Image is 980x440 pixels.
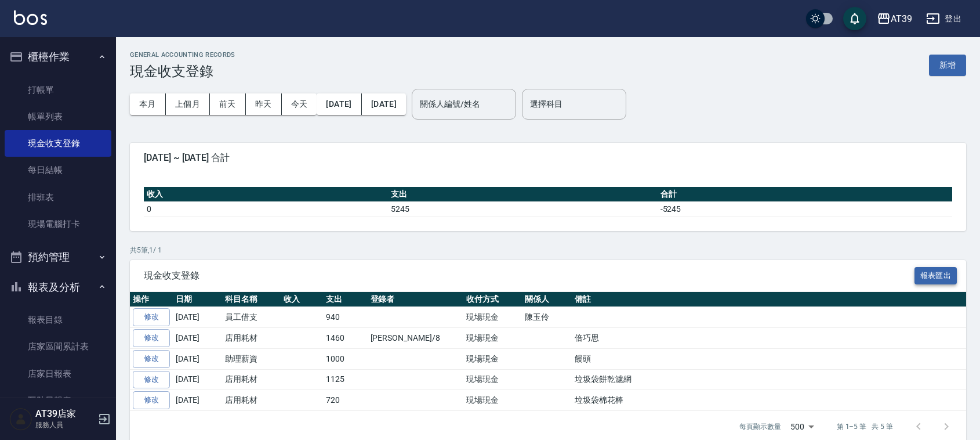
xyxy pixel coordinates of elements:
td: 720 [323,390,368,411]
th: 日期 [173,292,222,307]
th: 支出 [323,292,368,307]
td: 1460 [323,328,368,349]
th: 收付方式 [463,292,522,307]
a: 現場電腦打卡 [5,211,111,237]
td: 現場現金 [463,390,522,411]
td: 現場現金 [463,307,522,328]
button: 本月 [130,93,166,115]
h5: AT39店家 [35,408,95,420]
button: 今天 [282,93,317,115]
td: 員工借支 [222,307,281,328]
td: 1125 [323,369,368,390]
th: 登錄者 [368,292,463,307]
th: 備註 [572,292,966,307]
a: 店家區間累計表 [5,333,111,360]
td: [DATE] [173,369,222,390]
a: 打帳單 [5,77,111,103]
td: 5245 [388,201,657,217]
a: 每日結帳 [5,157,111,183]
td: 倍巧思 [572,328,966,349]
a: 修改 [133,371,170,389]
td: 940 [323,307,368,328]
div: AT39 [891,12,912,26]
p: 第 1–5 筆 共 5 筆 [837,421,893,432]
a: 修改 [133,308,170,326]
td: [DATE] [173,328,222,349]
td: 現場現金 [463,348,522,369]
th: 科目名稱 [222,292,281,307]
td: 陳玉伶 [522,307,572,328]
td: 1000 [323,348,368,369]
th: 收入 [281,292,323,307]
th: 關係人 [522,292,572,307]
button: 登出 [921,8,966,30]
td: [DATE] [173,348,222,369]
button: 報表匯出 [914,267,957,285]
a: 報表匯出 [914,269,957,280]
td: 現場現金 [463,369,522,390]
td: [DATE] [173,390,222,411]
p: 共 5 筆, 1 / 1 [130,245,966,255]
h2: GENERAL ACCOUNTING RECORDS [130,51,235,59]
th: 支出 [388,187,657,202]
a: 報表目錄 [5,306,111,333]
td: 饅頭 [572,348,966,369]
a: 新增 [929,59,966,70]
h3: 現金收支登錄 [130,63,235,80]
img: Logo [14,10,47,25]
p: 每頁顯示數量 [739,421,781,432]
td: -5245 [658,201,952,217]
button: save [843,7,866,30]
button: 昨天 [246,93,282,115]
a: 店家日報表 [5,360,111,387]
td: 店用耗材 [222,390,281,411]
a: 互助日報表 [5,387,111,414]
td: 店用耗材 [222,369,281,390]
a: 現金收支登錄 [5,130,111,157]
td: 垃圾袋棉花棒 [572,390,966,411]
td: [DATE] [173,307,222,328]
button: [DATE] [362,93,406,115]
button: [DATE] [317,93,361,115]
a: 修改 [133,350,170,368]
span: [DATE] ~ [DATE] 合計 [144,152,952,164]
button: 新增 [929,55,966,76]
button: 櫃檯作業 [5,42,111,72]
td: 垃圾袋餅乾濾網 [572,369,966,390]
img: Person [9,407,32,431]
button: 上個月 [166,93,210,115]
p: 服務人員 [35,420,95,430]
a: 修改 [133,329,170,347]
button: 預約管理 [5,242,111,272]
td: 助理薪資 [222,348,281,369]
td: 店用耗材 [222,328,281,349]
span: 現金收支登錄 [144,270,914,282]
button: 報表及分析 [5,272,111,302]
a: 排班表 [5,184,111,211]
td: [PERSON_NAME]/8 [368,328,463,349]
button: AT39 [872,7,917,31]
th: 合計 [658,187,952,202]
a: 修改 [133,391,170,409]
td: 0 [144,201,388,217]
a: 帳單列表 [5,103,111,130]
td: 現場現金 [463,328,522,349]
button: 前天 [210,93,246,115]
th: 收入 [144,187,388,202]
th: 操作 [130,292,173,307]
